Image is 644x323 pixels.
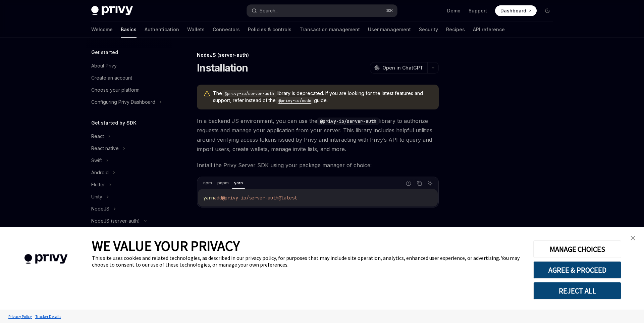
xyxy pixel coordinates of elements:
[248,21,291,38] a: Policies & controls
[368,21,411,38] a: User management
[419,226,433,233] span: Setup
[91,181,105,189] div: Flutter
[91,74,132,82] div: Create an account
[197,116,439,154] span: In a backend JS environment, you can use the library to authorize requests and manage your applic...
[500,7,526,14] span: Dashboard
[86,72,172,84] a: Create an account
[213,90,432,104] span: The library is deprecated. If you are looking for the latest features and support, refer instead ...
[187,21,205,38] a: Wallets
[247,5,397,17] button: Search...⌘K
[533,240,621,258] button: MANAGE CHOICES
[203,226,267,233] span: Migrating from server-auth
[197,160,439,170] span: Install the Privy Server SDK using your package manager of choice:
[495,5,537,16] a: Dashboard
[222,90,277,97] code: @privy-io/server-auth
[631,236,635,240] img: close banner
[121,21,137,38] a: Basics
[86,60,172,72] a: About Privy
[91,217,140,225] div: NodeJS (server-auth)
[222,195,297,201] span: @privy-io/server-auth@latest
[91,156,102,165] div: Swift
[446,21,465,38] a: Recipes
[92,237,240,255] span: WE VALUE YOUR PRIVACY
[419,226,438,233] a: Setup
[469,7,487,14] a: Support
[91,98,155,106] div: Configuring Privy Dashboard
[382,64,423,71] span: Open in ChatGPT
[533,282,621,299] button: REJECT ALL
[415,179,424,188] button: Copy the contents from the code block
[91,6,133,15] img: dark logo
[91,48,118,56] h5: Get started
[473,21,505,38] a: API reference
[91,205,109,213] div: NodeJS
[370,62,427,74] button: Open in ChatGPT
[201,179,214,187] div: npm
[91,169,109,177] div: Android
[91,62,117,70] div: About Privy
[419,21,438,38] a: Security
[533,261,621,279] button: AGREE & PROCEED
[198,226,267,233] a: Migrating from server-auth
[91,193,102,201] div: Unity
[10,244,82,274] img: company logo
[91,86,140,94] div: Choose your platform
[91,21,113,38] a: Welcome
[91,119,137,127] h5: Get started by SDK
[386,8,393,13] span: ⌘ K
[542,5,553,16] button: Toggle dark mode
[204,91,210,97] svg: Warning
[91,144,119,152] div: React native
[215,179,231,187] div: pnpm
[317,118,379,125] code: @privy-io/server-auth
[276,97,314,104] code: @privy-io/node
[232,179,245,187] div: yarn
[213,21,240,38] a: Connectors
[447,7,461,14] a: Demo
[34,311,63,322] a: Tracker Details
[203,195,214,201] span: yarn
[92,255,523,268] div: This site uses cookies and related technologies, as described in our privacy policy, for purposes...
[276,97,314,103] a: @privy-io/node
[91,132,104,140] div: React
[197,52,439,58] div: NodeJS (server-auth)
[7,311,34,322] a: Privacy Policy
[260,7,278,15] div: Search...
[300,21,360,38] a: Transaction management
[197,62,248,74] h1: Installation
[145,21,179,38] a: Authentication
[86,84,172,96] a: Choose your platform
[214,195,222,201] span: add
[626,231,640,245] a: close banner
[404,179,413,188] button: Report incorrect code
[426,179,434,188] button: Ask AI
